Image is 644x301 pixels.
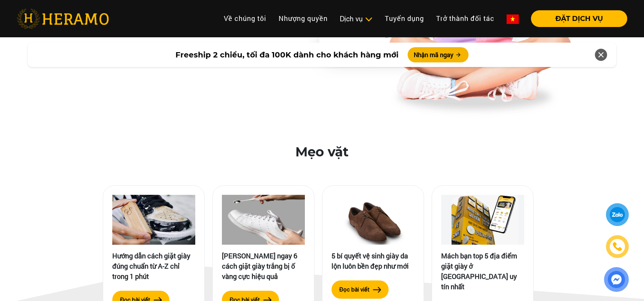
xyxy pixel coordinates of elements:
[340,14,373,24] div: Dịch vụ
[112,195,195,245] img: Hướng dẫn cách giặt giày đúng chuẩn từ A-Z chỉ trong 1 phút
[340,286,370,294] label: Đọc bài viết
[332,280,389,299] button: Đọc bài viết
[332,251,414,271] div: 5 bí quyết vệ sinh giày da lộn luôn bền đẹp như mới
[112,251,195,282] div: Hướng dẫn cách giặt giày đúng chuẩn từ A-Z chỉ trong 1 phút
[525,15,627,22] a: ĐẶT DỊCH VỤ
[379,10,430,27] a: Tuyển dụng
[332,195,414,245] img: 5 bí quyết vệ sinh giày da lộn luôn bền đẹp như mới
[373,287,381,292] img: arrow
[365,16,373,23] img: subToggleIcon
[430,10,501,27] a: Trở thành đối tác
[222,251,305,282] div: [PERSON_NAME] ngay 6 cách giặt giày trắng bị ố vàng cực hiệu quả
[273,10,334,27] a: Nhượng quyền
[531,10,627,27] button: ĐẶT DỊCH VỤ
[222,195,305,245] img: Lưu ngay 6 cách giặt giày trắng bị ố vàng cực hiệu quả
[408,47,469,62] button: Nhận mã ngay
[17,9,109,29] img: heramo-logo.png
[6,144,638,160] h2: Mẹo vặt
[218,10,273,27] a: Về chúng tôi
[612,241,623,252] img: phone-icon
[607,236,628,258] a: phone-icon
[507,14,519,24] img: vn-flag.png
[441,251,524,292] div: Mách bạn top 5 địa điểm giặt giày ở [GEOGRAPHIC_DATA] uy tín nhất
[441,195,524,245] img: Mách bạn top 5 địa điểm giặt giày ở TPHCM uy tín nhất
[175,49,399,61] span: Freeship 2 chiều, tối đa 100K dành cho khách hàng mới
